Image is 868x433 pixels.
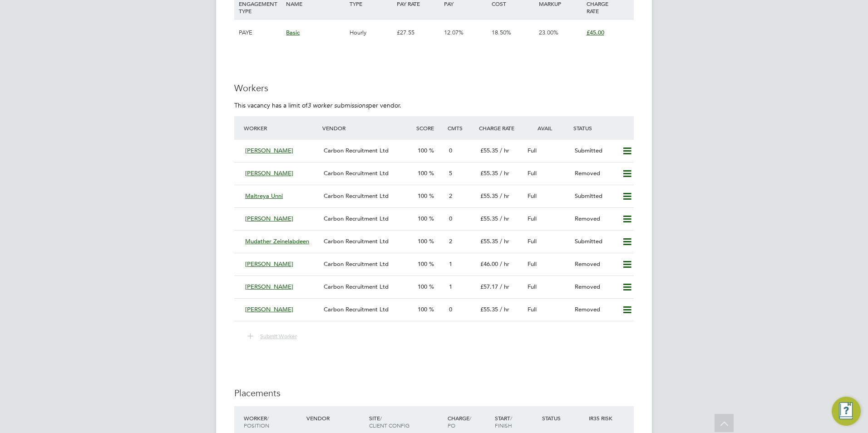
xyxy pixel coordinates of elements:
span: Full [528,192,537,200]
span: Carbon Recruitment Ltd [324,260,389,268]
div: Removed [571,302,618,317]
span: 100 [418,283,427,290]
span: 100 [418,305,427,313]
span: Carbon Recruitment Ltd [324,283,389,290]
span: / hr [500,169,509,177]
span: 100 [418,215,427,222]
div: Score [414,120,445,136]
span: / hr [500,283,509,290]
em: 3 worker submissions [307,101,368,109]
span: 100 [418,147,427,154]
div: PAYE [237,20,284,46]
span: Carbon Recruitment Ltd [324,305,389,313]
span: 1 [449,283,452,290]
div: Status [540,410,587,426]
div: Removed [571,280,618,295]
button: Submit Worker [241,330,304,342]
span: / Client Config [369,414,409,429]
div: Charge Rate [477,120,524,136]
span: £46.00 [480,260,498,268]
span: Carbon Recruitment Ltd [324,169,389,177]
span: Full [528,237,537,245]
span: / PO [448,414,471,429]
span: [PERSON_NAME] [245,215,293,222]
span: / hr [500,192,509,200]
span: Carbon Recruitment Ltd [324,192,389,200]
span: Full [528,147,537,154]
div: Worker [242,120,320,136]
span: 5 [449,169,452,177]
div: Submitted [571,143,618,158]
span: 12.07% [444,29,464,36]
p: This vacancy has a limit of per vendor. [234,101,634,109]
span: £55.35 [480,147,498,154]
span: [PERSON_NAME] [245,147,293,154]
div: Status [571,120,634,136]
h3: Workers [234,82,634,94]
div: Submitted [571,234,618,249]
span: 18.50% [492,29,511,36]
span: Maitreya Unni [245,192,283,200]
span: Mudather Zeinelabdeen [245,237,309,245]
button: Engage Resource Center [832,397,861,426]
div: IR35 Risk [587,410,618,426]
div: Removed [571,166,618,181]
span: / hr [500,237,509,245]
span: £55.35 [480,215,498,222]
span: / hr [500,260,509,268]
div: £27.55 [395,20,442,46]
span: Full [528,305,537,313]
span: Full [528,169,537,177]
span: 100 [418,260,427,268]
span: / hr [500,147,509,154]
span: £55.35 [480,192,498,200]
div: Submitted [571,189,618,204]
span: / Finish [495,414,512,429]
span: / hr [500,215,509,222]
span: Basic [286,29,300,36]
span: £55.35 [480,237,498,245]
span: Submit Worker [260,332,297,340]
div: Hourly [347,20,395,46]
span: 23.00% [539,29,558,36]
div: Avail [524,120,571,136]
span: 0 [449,147,452,154]
span: 2 [449,237,452,245]
span: £57.17 [480,283,498,290]
span: £55.35 [480,305,498,313]
span: [PERSON_NAME] [245,305,293,313]
span: Full [528,283,537,290]
span: 0 [449,215,452,222]
h3: Placements [234,387,634,399]
div: Removed [571,257,618,272]
span: Carbon Recruitment Ltd [324,215,389,222]
span: 100 [418,169,427,177]
span: 0 [449,305,452,313]
span: Carbon Recruitment Ltd [324,147,389,154]
span: / hr [500,305,509,313]
span: Full [528,215,537,222]
span: 1 [449,260,452,268]
span: £55.35 [480,169,498,177]
div: Cmts [445,120,477,136]
div: Vendor [320,120,414,136]
span: [PERSON_NAME] [245,283,293,290]
span: [PERSON_NAME] [245,260,293,268]
span: £45.00 [587,29,604,36]
span: [PERSON_NAME] [245,169,293,177]
span: Carbon Recruitment Ltd [324,237,389,245]
div: Vendor [304,410,367,426]
span: 100 [418,192,427,200]
span: 100 [418,237,427,245]
div: Removed [571,212,618,226]
span: 2 [449,192,452,200]
span: / Position [244,414,269,429]
span: Full [528,260,537,268]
